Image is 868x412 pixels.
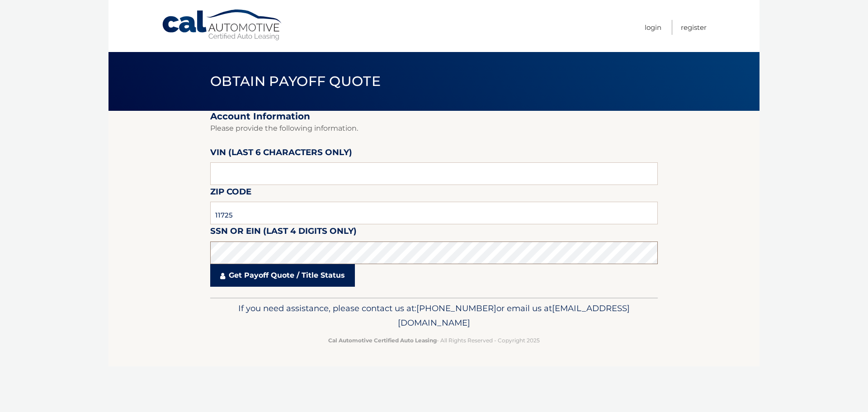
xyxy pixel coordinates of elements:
[161,9,283,41] a: Cal Automotive
[210,122,658,135] p: Please provide the following information.
[416,303,496,313] span: [PHONE_NUMBER]
[210,185,251,202] label: Zip Code
[210,111,658,122] h2: Account Information
[210,264,355,287] a: Get Payoff Quote / Title Status
[328,337,437,344] strong: Cal Automotive Certified Auto Leasing
[216,301,652,330] p: If you need assistance, please contact us at: or email us at
[210,73,381,90] span: Obtain Payoff Quote
[210,146,352,162] label: VIN (last 6 characters only)
[645,20,661,35] a: Login
[681,20,707,35] a: Register
[216,336,652,345] p: - All Rights Reserved - Copyright 2025
[210,224,357,241] label: SSN or EIN (last 4 digits only)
